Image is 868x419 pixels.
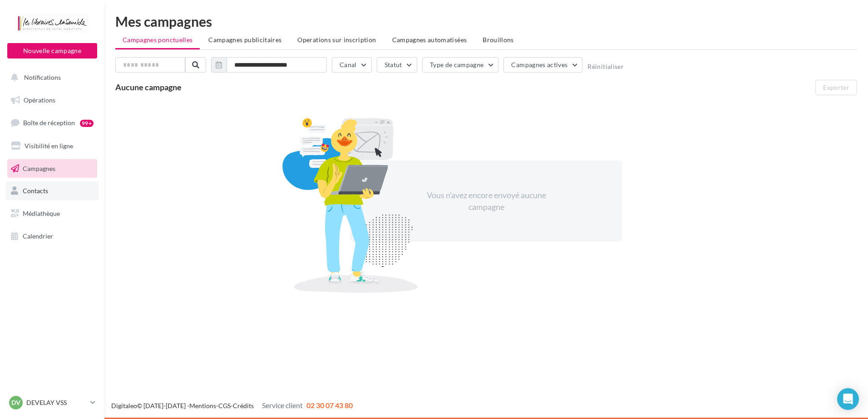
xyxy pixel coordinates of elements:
span: 02 30 07 43 80 [306,401,353,409]
span: Opérations [24,96,55,104]
span: Aucune campagne [115,82,182,92]
a: Boîte de réception99+ [5,113,99,132]
p: DEVELAY VSS [26,398,87,407]
span: Calendrier [23,232,53,240]
span: Service client [262,401,303,409]
div: Open Intercom Messenger [837,388,859,410]
span: Notifications [24,73,61,81]
a: CGS [218,402,231,409]
span: Campagnes automatisées [392,36,467,44]
span: © [DATE]-[DATE] - - - [111,402,353,409]
div: 99+ [80,120,94,127]
span: Campagnes [23,164,55,172]
span: DV [11,398,20,407]
button: Réinitialiser [587,63,624,70]
a: Visibilité en ligne [5,136,99,156]
span: Brouillons [483,36,514,44]
span: Visibilité en ligne [25,142,73,150]
a: Campagnes [5,159,99,178]
span: Campagnes actives [511,61,567,68]
div: Mes campagnes [115,15,857,28]
span: Campagnes publicitaires [208,36,281,44]
button: Campagnes actives [503,57,582,73]
a: DV DEVELAY VSS [7,394,97,411]
button: Type de campagne [422,57,499,73]
span: Médiathèque [23,209,60,217]
span: Contacts [23,187,48,195]
a: Opérations [5,91,99,110]
span: Operations sur inscription [297,36,376,44]
span: Boîte de réception [23,119,75,127]
a: Crédits [233,402,254,409]
a: Mentions [189,402,216,409]
a: Digitaleo [111,402,137,409]
button: Canal [332,57,372,73]
button: Statut [377,57,417,73]
button: Nouvelle campagne [7,43,97,58]
a: Médiathèque [5,204,99,223]
button: Exporter [815,80,857,95]
a: Contacts [5,181,99,200]
a: Calendrier [5,227,99,246]
button: Notifications [5,68,95,87]
div: Vous n'avez encore envoyé aucune campagne [408,190,564,213]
